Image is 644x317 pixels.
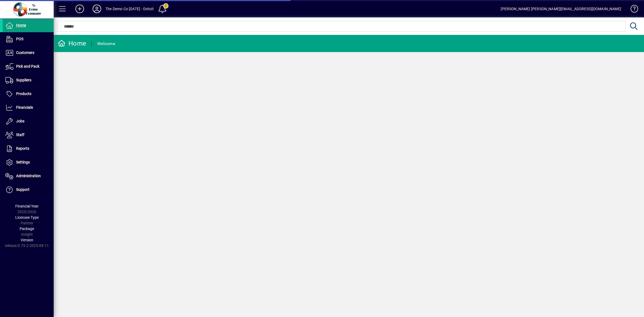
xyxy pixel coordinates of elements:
[16,174,41,178] span: Administration
[58,39,86,48] div: Home
[3,87,54,101] a: Products
[3,183,54,196] a: Support
[3,101,54,114] a: Financials
[21,238,33,242] span: Version
[71,4,88,14] button: Add
[16,105,33,110] span: Financials
[15,215,39,220] span: Licensee Type
[16,78,31,82] span: Suppliers
[16,187,30,192] span: Support
[3,128,54,142] a: Staff
[16,160,30,164] span: Settings
[627,1,637,19] a: Knowledge Base
[3,74,54,87] a: Suppliers
[97,39,115,48] div: Welcome
[20,227,34,231] span: Package
[3,32,54,46] a: POS
[16,64,39,68] span: Pick and Pack
[15,204,39,208] span: Financial Year
[16,50,34,55] span: Customers
[16,92,31,96] span: Products
[3,60,54,73] a: Pick and Pack
[16,23,26,27] span: Home
[16,119,24,123] span: Jobs
[3,156,54,169] a: Settings
[3,169,54,183] a: Administration
[16,37,23,41] span: POS
[16,146,29,151] span: Reports
[3,142,54,155] a: Reports
[105,5,154,13] div: The Demo Co [DATE] - Ontoit
[16,133,24,137] span: Staff
[3,115,54,128] a: Jobs
[88,4,105,14] button: Profile
[501,5,621,13] div: [PERSON_NAME] [PERSON_NAME][EMAIL_ADDRESS][DOMAIN_NAME]
[3,46,54,60] a: Customers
